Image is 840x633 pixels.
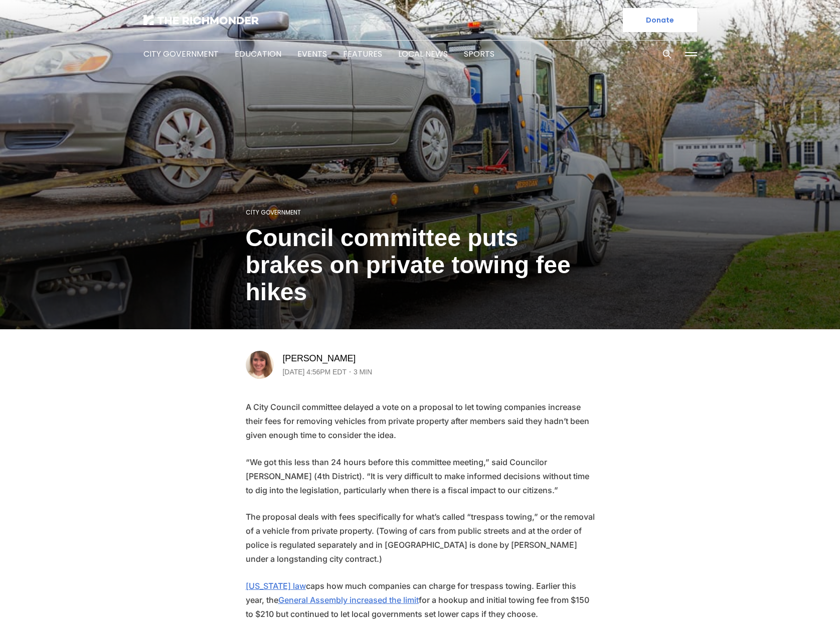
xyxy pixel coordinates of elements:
span: 3 min [357,366,377,378]
a: City Government [143,48,219,60]
a: [US_STATE] law [246,581,303,591]
h1: Council committee puts brakes on private towing fee hikes [246,225,595,306]
a: Features [343,48,382,60]
time: [DATE] 4:56PM EDT [283,366,350,378]
p: A City Council committee delayed a vote on a proposal to let towing companies increase their fees... [246,400,595,442]
a: Local News [398,48,448,60]
a: Sports [464,48,494,60]
a: Donate [623,8,697,32]
a: [PERSON_NAME] [283,352,357,364]
a: Education [235,48,281,60]
a: City Government [246,208,301,217]
p: The proposal deals with fees specifically for what’s called “trespass towing,” or the removal of ... [246,510,595,566]
iframe: portal-trigger [755,584,840,633]
img: Sarah Vogelsong [246,351,274,379]
img: The Richmonder [143,15,259,25]
button: Search this site [659,47,675,62]
p: “We got this less than 24 hours before this committee meeting,” said Councilor [PERSON_NAME] (4th... [246,455,595,497]
p: caps how much companies can charge for trespass towing. Earlier this year, the for a hookup and i... [246,579,595,621]
a: Events [297,48,327,60]
a: General Assembly increased the limit [257,595,394,605]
